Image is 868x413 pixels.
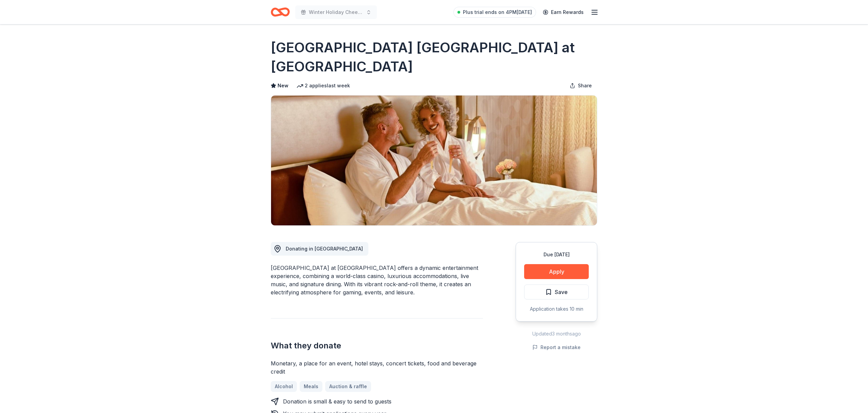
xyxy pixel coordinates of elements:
[271,4,290,20] a: Home
[524,305,589,313] div: Application takes 10 min
[300,381,322,392] a: Meals
[325,381,371,392] a: Auction & raffle
[453,7,536,18] a: Plus trial ends on 4PM[DATE]
[539,6,588,18] a: Earn Rewards
[524,251,589,259] div: Due [DATE]
[286,246,363,252] span: Donating in [GEOGRAPHIC_DATA]
[271,359,483,376] div: Monetary, a place for an event, hotel stays, concert tickets, food and beverage credit
[555,288,568,296] span: Save
[564,79,597,92] button: Share
[309,8,363,16] span: Winter Holiday Cheer Auction
[295,5,377,19] button: Winter Holiday Cheer Auction
[463,8,532,16] span: Plus trial ends on 4PM[DATE]
[271,381,297,392] a: Alcohol
[532,343,581,351] button: Report a mistake
[578,82,592,90] span: Share
[297,82,350,90] div: 2 applies last week
[271,96,597,225] img: Image for Hard Rock Hotel & Casino Sacramento at Fire Mountain
[516,330,597,338] div: Updated 3 months ago
[524,264,589,279] button: Apply
[271,38,597,76] h1: [GEOGRAPHIC_DATA] [GEOGRAPHIC_DATA] at [GEOGRAPHIC_DATA]
[524,285,589,299] button: Save
[283,397,391,406] div: Donation is small & easy to send to guests
[278,82,288,90] span: New
[271,340,483,351] h2: What they donate
[271,264,483,296] div: [GEOGRAPHIC_DATA] at [GEOGRAPHIC_DATA] offers a dynamic entertainment experience, combining a wor...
